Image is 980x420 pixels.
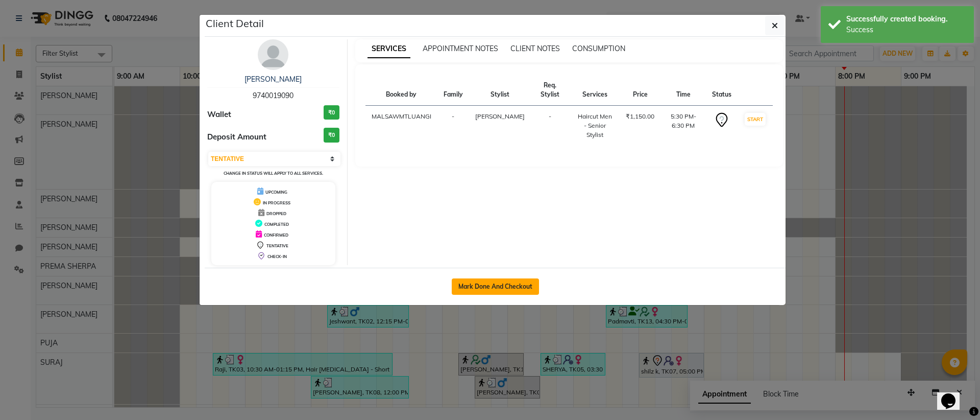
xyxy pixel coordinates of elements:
th: Stylist [469,75,531,106]
span: COMPLETED [264,222,289,227]
small: Change in status will apply to all services. [224,171,323,176]
h3: ₹0 [324,128,339,143]
span: UPCOMING [265,190,287,195]
span: CONFIRMED [264,232,288,238]
img: avatar [258,39,288,70]
span: CLIENT NOTES [510,44,560,53]
span: SERVICES [367,40,410,58]
td: 5:30 PM-6:30 PM [660,106,706,146]
span: 9740019090 [253,91,293,100]
th: Time [660,75,706,106]
span: Wallet [207,109,231,121]
button: Mark Done And Checkout [452,278,539,295]
th: Services [570,75,620,106]
th: Booked by [365,75,437,106]
th: Status [706,75,738,106]
th: Req. Stylist [531,75,570,106]
td: MALSAWMTLUANGI [365,106,437,146]
span: [PERSON_NAME] [475,112,525,120]
th: Price [620,75,660,106]
h3: ₹0 [324,105,339,120]
span: DROPPED [266,211,286,216]
iframe: chat widget [937,379,970,410]
div: ₹1,150.00 [626,112,654,121]
button: START [745,113,766,126]
h5: Client Detail [206,16,264,31]
td: - [531,106,570,146]
span: TENTATIVE [266,243,288,248]
span: CONSUMPTION [572,44,625,53]
span: CHECK-IN [267,254,287,259]
a: [PERSON_NAME] [244,75,302,84]
span: Deposit Amount [207,131,266,143]
div: Successfully created booking. [846,14,966,25]
td: - [437,106,469,146]
div: Haircut Men - Senior Stylist [576,112,614,139]
span: APPOINTMENT NOTES [423,44,498,53]
div: Success [846,25,966,35]
th: Family [437,75,469,106]
span: IN PROGRESS [263,200,290,205]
